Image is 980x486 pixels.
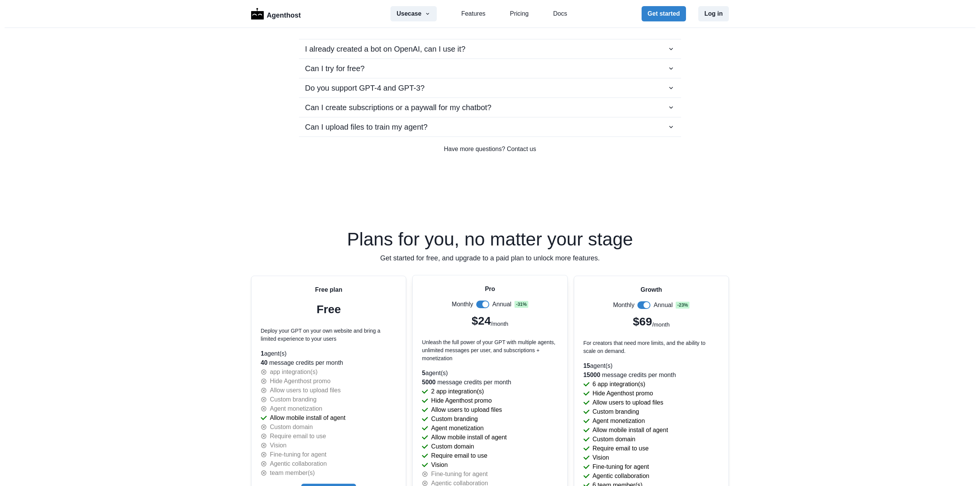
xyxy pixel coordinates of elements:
[431,460,448,470] p: Vision
[583,361,719,371] p: agent(s)
[299,59,681,78] button: Can I try for free?
[514,301,528,308] span: - 31 %
[642,6,686,21] button: Get started
[431,433,506,442] p: Allow mobile install of agent
[270,367,318,377] p: app integration(s)
[593,426,668,435] p: Allow mobile install of agent
[613,301,634,310] p: Monthly
[422,338,558,362] p: Unleash the full power of your GPT with multiple agents, unlimited messages per user, and subscri...
[653,301,673,310] p: Annual
[593,462,649,471] p: Fine-tuning for agent
[676,302,689,309] span: - 23 %
[305,43,465,55] p: I already created a bot on OpenAI, can I use it?
[270,377,330,386] p: Hide Agenthost promo
[315,285,342,294] p: Free plan
[553,9,567,18] a: Docs
[270,386,341,395] p: Allow users to upload files
[633,313,652,330] p: $69
[317,301,341,318] p: Free
[593,453,609,462] p: Vision
[510,9,529,18] a: Pricing
[305,102,492,113] p: Can I create subscriptions or a paywall for my chatbot?
[270,459,327,468] p: Agentic collaboration
[593,380,645,389] p: 6 app integration(s)
[472,312,491,329] p: $24
[593,416,645,426] p: Agent monetization
[270,441,286,450] p: Vision
[270,404,322,413] p: Agent monetization
[261,349,397,358] p: agent(s)
[431,405,502,414] p: Allow users to upload files
[431,387,484,396] p: 2 app integration(s)
[431,451,487,460] p: Require email to use
[491,320,508,328] p: /month
[422,369,558,378] p: agent(s)
[485,284,495,294] p: Pro
[270,423,313,432] p: Custom domain
[593,398,663,407] p: Allow users to upload files
[305,121,428,133] p: Can I upload files to train my agent?
[305,63,365,74] p: Can I try for free?
[431,442,474,451] p: Custom domain
[270,395,317,404] p: Custom branding
[251,253,729,263] p: Get started for free, and upgrade to a paid plan to unlock more features.
[251,230,729,249] h2: Plans for you, no matter your stage
[431,414,478,424] p: Custom branding
[270,468,315,478] p: team member(s)
[593,435,635,444] p: Custom domain
[261,359,268,366] span: 40
[261,358,397,367] p: message credits per month
[299,78,681,98] button: Do you support GPT-4 and GPT-3?
[431,396,492,405] p: Hide Agenthost promo
[251,8,264,20] img: Logo
[583,362,590,369] span: 15
[583,372,601,378] span: 15000
[583,371,719,380] p: message credits per month
[299,98,681,117] button: Can I create subscriptions or a paywall for my chatbot?
[593,444,649,453] p: Require email to use
[593,407,639,416] p: Custom branding
[698,6,729,21] button: Log in
[640,285,662,294] p: Growth
[583,339,719,355] p: For creators that need more limits, and the ability to scale on demand.
[422,379,436,385] span: 5000
[422,378,558,387] p: message credits per month
[305,82,425,94] p: Do you support GPT-4 and GPT-3?
[431,470,488,479] p: Fine-tuning for agent
[422,370,425,376] span: 5
[431,424,483,433] p: Agent monetization
[251,145,729,154] a: Have more questions? Contact us
[270,450,327,459] p: Fine-tuning for agent
[652,320,670,329] p: /month
[593,389,653,398] p: Hide Agenthost promo
[267,7,301,21] p: Agenthost
[299,39,681,59] button: I already created a bot on OpenAI, can I use it?
[593,471,650,481] p: Agentic collaboration
[251,7,301,21] a: LogoAgenthost
[452,300,473,309] p: Monthly
[270,432,326,441] p: Require email to use
[299,117,681,137] button: Can I upload files to train my agent?
[492,300,511,309] p: Annual
[390,6,437,21] button: Usecase
[261,327,397,343] p: Deploy your GPT on your own website and bring a limited experience to your users
[270,413,345,423] p: Allow mobile install of agent
[261,350,264,357] span: 1
[461,9,485,18] a: Features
